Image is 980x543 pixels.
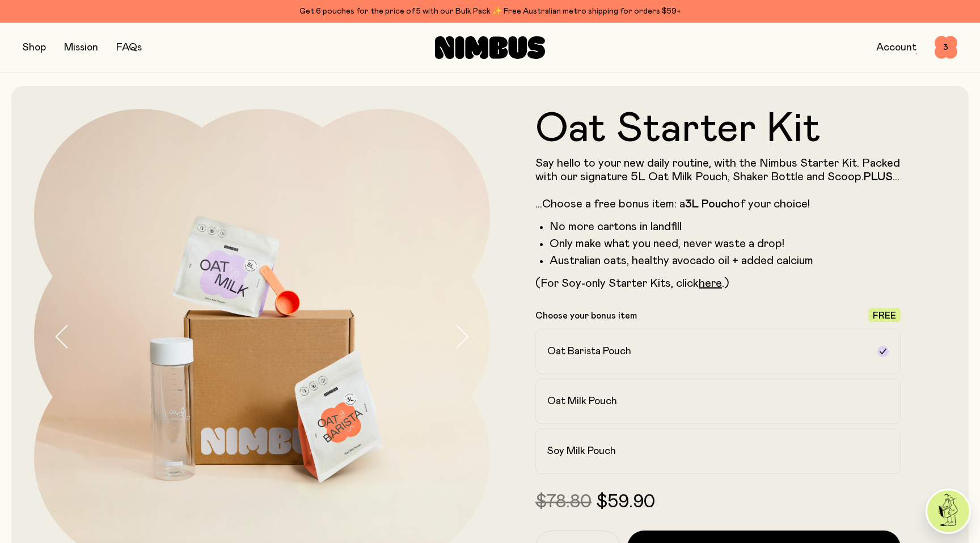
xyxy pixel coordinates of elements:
strong: PLUS [864,171,893,183]
span: $59.90 [596,493,655,511]
h2: Soy Milk Pouch [547,444,616,458]
a: here [699,278,722,289]
a: FAQs [116,43,142,53]
button: 3 [935,36,957,59]
h2: Oat Milk Pouch [547,394,617,408]
a: Mission [64,43,98,53]
p: Choose your bonus item [535,310,637,321]
strong: 3L [685,198,699,210]
p: Say hello to your new daily routine, with the Nimbus Starter Kit. Packed with our signature 5L Oa... [535,156,901,211]
li: No more cartons in landfill [550,220,901,234]
img: agent [927,490,969,532]
li: Only make what you need, never waste a drop! [550,237,901,251]
div: Get 6 pouches for the price of 5 with our Bulk Pack ✨ Free Australian metro shipping for orders $59+ [23,5,957,18]
p: (For Soy-only Starter Kits, click .) [535,277,901,290]
span: $78.80 [535,493,592,511]
h2: Oat Barista Pouch [547,345,631,358]
strong: Pouch [702,198,733,210]
a: Account [876,43,916,53]
span: Free [873,311,896,320]
h1: Oat Starter Kit [535,109,901,150]
li: Australian oats, healthy avocado oil + added calcium [550,254,901,268]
